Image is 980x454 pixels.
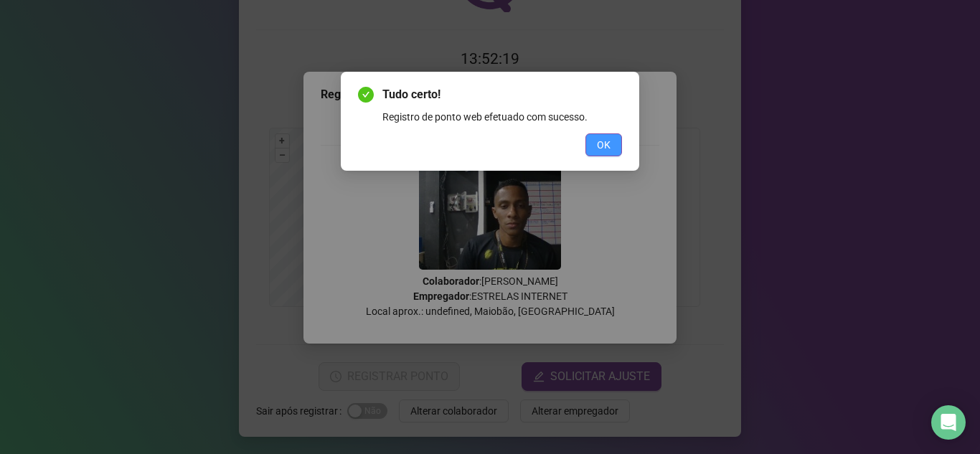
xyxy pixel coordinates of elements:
span: Tudo certo! [382,86,622,103]
div: Registro de ponto web efetuado com sucesso. [382,109,622,125]
button: OK [585,133,622,156]
span: OK [597,137,611,153]
span: check-circle [358,87,374,103]
div: Open Intercom Messenger [931,405,966,440]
